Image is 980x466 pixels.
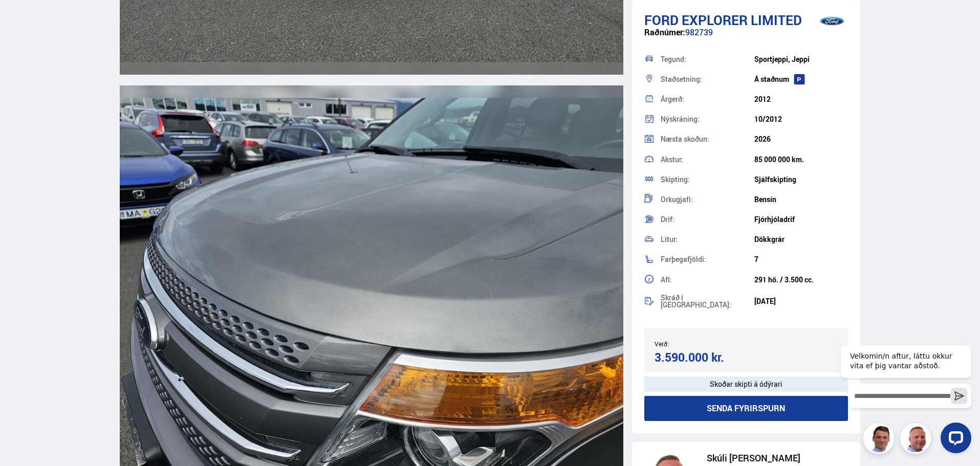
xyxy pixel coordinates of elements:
[661,216,754,223] div: Drif:
[661,96,754,103] div: Árgerð:
[644,28,848,48] div: 982739
[754,55,848,63] div: Sportjeppi, Jeppi
[661,156,754,163] div: Akstur:
[644,376,848,392] div: Skoðar skipti á ódýrari
[754,115,848,123] div: 10/2012
[754,135,848,143] div: 2026
[661,116,754,123] div: Nýskráning:
[661,236,754,243] div: Litur:
[754,95,848,103] div: 2012
[754,195,848,204] div: Bensín
[754,255,848,263] div: 7
[661,256,754,263] div: Farþegafjöldi:
[661,176,754,183] div: Skipting:
[655,350,743,364] div: 3.590.000 kr.
[754,276,848,284] div: 291 hö. / 3.500 cc.
[754,215,848,224] div: Fjórhjóladrif
[754,156,848,164] div: 85 000 000 km.
[707,453,836,463] div: Skúli [PERSON_NAME]
[644,11,679,29] span: Ford
[754,297,848,305] div: [DATE]
[644,27,685,38] span: Raðnúmer:
[661,136,754,143] div: Næsta skoðun:
[754,175,848,184] div: Sjálfskipting
[661,196,754,203] div: Orkugjafi:
[754,75,848,83] div: Á staðnum
[812,5,853,37] img: brand logo
[754,235,848,243] div: Dökkgrár
[661,56,754,63] div: Tegund:
[655,340,746,347] div: Verð:
[644,396,848,421] button: Senda fyrirspurn
[833,326,975,461] iframe: LiveChat chat widget
[682,11,802,29] span: Explorer LIMITED
[661,294,754,308] div: Skráð í [GEOGRAPHIC_DATA]:
[661,276,754,283] div: Afl:
[661,76,754,83] div: Staðsetning:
